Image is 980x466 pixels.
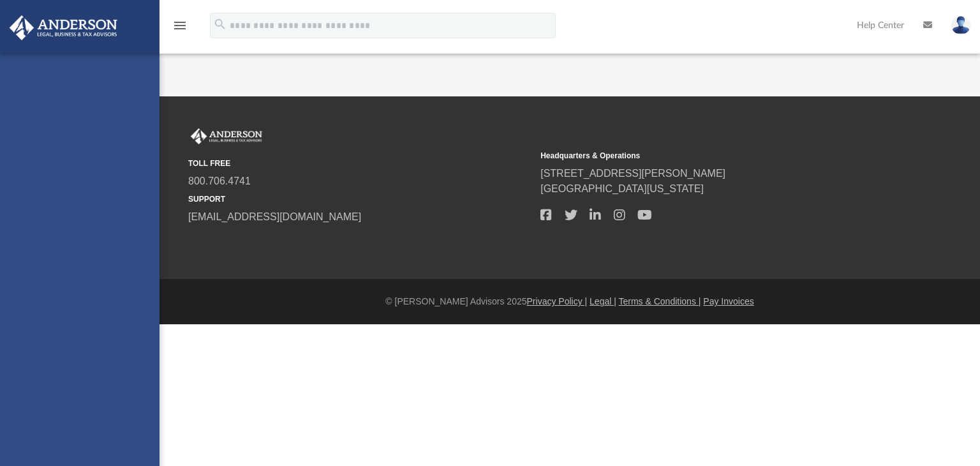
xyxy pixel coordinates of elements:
[619,296,701,306] a: Terms & Conditions |
[213,17,227,31] i: search
[188,158,531,169] small: TOLL FREE
[188,128,265,145] img: Anderson Advisors Platinum Portal
[590,296,616,306] a: Legal |
[540,168,725,179] a: [STREET_ADDRESS][PERSON_NAME]
[6,15,121,40] img: Anderson Advisors Platinum Portal
[172,18,188,33] i: menu
[188,211,361,222] a: [EMAIL_ADDRESS][DOMAIN_NAME]
[540,183,704,194] a: [GEOGRAPHIC_DATA][US_STATE]
[160,295,980,308] div: © [PERSON_NAME] Advisors 2025
[188,176,251,186] a: 800.706.4741
[527,296,588,306] a: Privacy Policy |
[951,16,970,34] img: User Pic
[703,296,754,306] a: Pay Invoices
[172,24,188,33] a: menu
[188,193,531,205] small: SUPPORT
[540,150,884,162] small: Headquarters & Operations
